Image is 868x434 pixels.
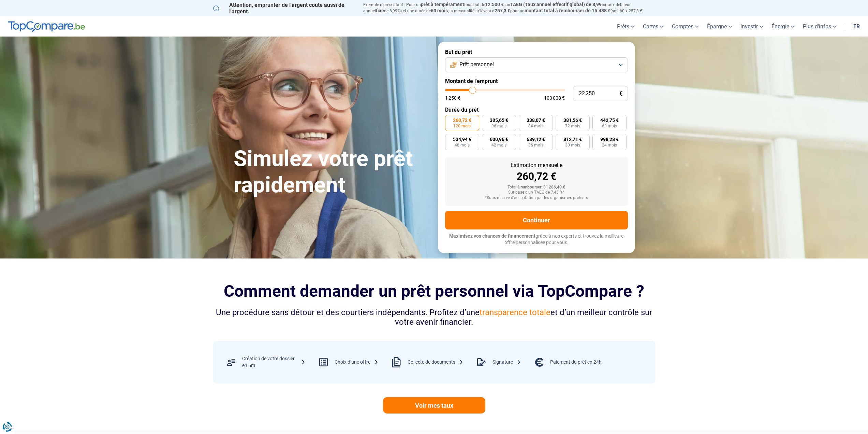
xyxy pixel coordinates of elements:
span: 600,96 € [490,137,508,142]
span: 84 mois [528,124,543,128]
span: prêt à tempérament [421,2,464,7]
div: Estimation mensuelle [451,163,622,168]
a: fr [849,16,864,37]
div: *Sous réserve d'acceptation par les organismes prêteurs [451,196,622,200]
p: Attention, emprunter de l'argent coûte aussi de l'argent. [213,2,355,15]
a: Énergie [767,16,799,37]
p: Exemple représentatif : Pour un tous but de , un (taux débiteur annuel de 8,99%) et une durée de ... [363,2,655,14]
label: But du prêt [445,49,628,55]
span: 120 mois [453,124,471,128]
a: Plus d'infos [799,16,841,37]
span: 72 mois [565,124,580,128]
span: € [619,91,622,97]
span: 381,56 € [563,118,582,123]
a: Voir mes taux [383,397,485,414]
span: 60 mois [431,8,448,13]
span: TAEG (Taux annuel effectif global) de 8,99% [510,2,605,7]
label: Montant de l'emprunt [445,78,628,84]
span: 442,75 € [600,118,619,123]
span: 30 mois [565,143,580,147]
span: 305,65 € [490,118,508,123]
span: 60 mois [602,124,617,128]
label: Durée du prêt [445,107,628,113]
span: 998,28 € [600,137,619,142]
span: 812,71 € [563,137,582,142]
a: Cartes [639,16,668,37]
span: 12.500 € [485,2,504,7]
span: 96 mois [491,124,506,128]
div: Signature [492,359,521,366]
button: Prêt personnel [445,57,628,72]
span: 534,94 € [453,137,471,142]
span: 100 000 € [544,96,565,100]
span: 257,3 € [495,8,510,13]
div: Collecte de documents [408,359,464,366]
h1: Simulez votre prêt rapidement [234,146,430,198]
span: 260,72 € [453,118,471,123]
a: Épargne [703,16,736,37]
img: TopCompare [8,21,85,32]
span: 1 250 € [445,96,460,100]
span: 338,07 € [527,118,545,123]
div: Sur base d'un TAEG de 7,45 %* [451,190,622,195]
h2: Comment demander un prêt personnel via TopCompare ? [213,282,655,300]
div: 260,72 € [451,171,622,182]
span: transparence totale [480,308,550,317]
div: Une procédure sans détour et des courtiers indépendants. Profitez d’une et d’un meilleur contrôle... [213,308,655,327]
p: grâce à nos experts et trouvez la meilleure offre personnalisée pour vous. [445,233,628,246]
div: Total à rembourser: 31 286,40 € [451,185,622,190]
span: Maximisez vos chances de financement [449,233,535,239]
button: Continuer [445,211,628,229]
a: Investir [736,16,767,37]
a: Comptes [668,16,703,37]
div: Choix d’une offre [335,359,379,366]
span: 689,12 € [527,137,545,142]
span: Prêt personnel [459,61,494,68]
div: Création de votre dossier en 5m [242,355,306,369]
div: Paiement du prêt en 24h [550,359,602,366]
span: 42 mois [491,143,506,147]
span: 48 mois [455,143,470,147]
span: 24 mois [602,143,617,147]
span: montant total à rembourser de 15.438 € [525,8,610,13]
span: 36 mois [528,143,543,147]
span: fixe [376,8,384,13]
a: Prêts [613,16,639,37]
